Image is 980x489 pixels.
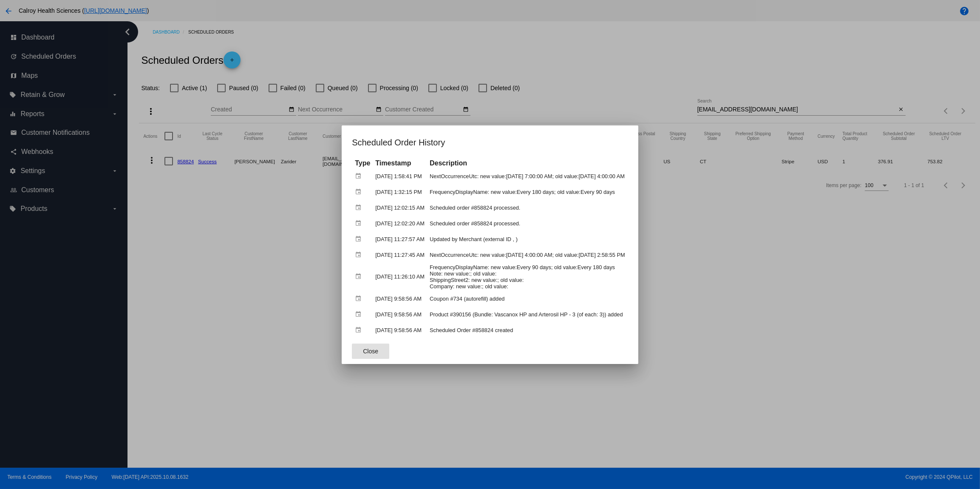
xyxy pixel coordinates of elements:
td: Scheduled order #858824 processed. [428,200,627,215]
td: [DATE] 11:26:10 AM [373,263,427,290]
td: NextOccurrenceUtc: new value:[DATE] 7:00:00 AM; old value:[DATE] 4:00:00 AM [428,169,627,184]
mat-icon: event [355,248,365,262]
mat-icon: event [355,185,365,199]
td: [DATE] 11:27:57 AM [373,232,427,247]
mat-icon: event [355,270,365,283]
td: Coupon #734 (autorefill) added [428,291,627,306]
td: Scheduled Order #858824 created [428,323,627,338]
td: [DATE] 9:58:56 AM [373,307,427,322]
td: NextOccurrenceUtc: new value:[DATE] 4:00:00 AM; old value:[DATE] 2:58:55 PM [428,247,627,262]
mat-icon: event [355,170,365,183]
td: [DATE] 9:58:56 AM [373,323,427,338]
mat-icon: event [355,233,365,246]
td: FrequencyDisplayName: new value:Every 180 days; old value:Every 90 days [428,185,627,199]
td: Product #390156 (Bundle: Vascanox HP and Arterosil HP - 3 (of each: 3)) added [428,307,627,322]
td: Updated by Merchant (external ID , ) [428,232,627,247]
th: Type [353,159,372,168]
td: [DATE] 9:58:56 AM [373,291,427,306]
mat-icon: event [355,201,365,214]
td: Scheduled order #858824 processed. [428,216,627,231]
td: [DATE] 1:32:15 PM [373,185,427,199]
mat-icon: event [355,324,365,337]
td: [DATE] 12:02:20 AM [373,216,427,231]
span: Close [363,348,378,355]
td: [DATE] 1:58:41 PM [373,169,427,184]
mat-icon: event [355,308,365,321]
th: Timestamp [373,159,427,168]
mat-icon: event [355,217,365,230]
button: Close dialog [352,344,389,359]
h1: Scheduled Order History [352,136,628,149]
td: [DATE] 12:02:15 AM [373,200,427,215]
mat-icon: event [355,292,365,305]
th: Description [428,159,627,168]
td: FrequencyDisplayName: new value:Every 90 days; old value:Every 180 days Note: new value:; old val... [428,263,627,290]
td: [DATE] 11:27:45 AM [373,247,427,262]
